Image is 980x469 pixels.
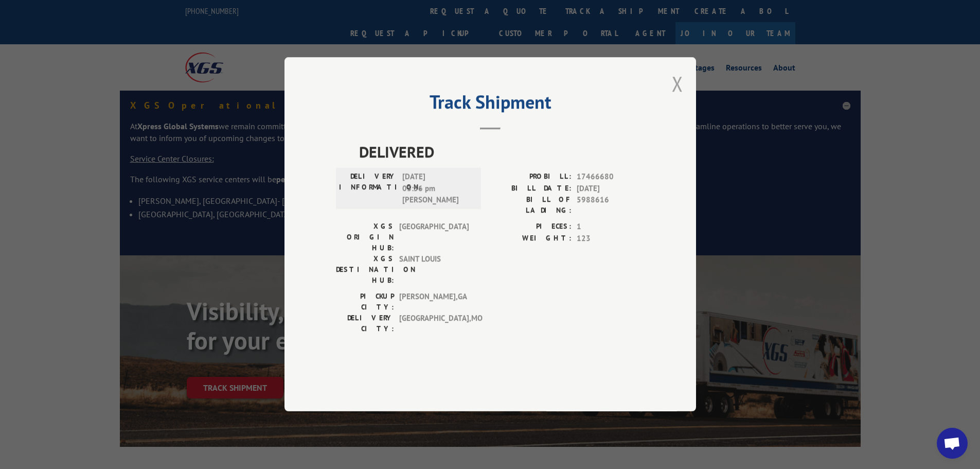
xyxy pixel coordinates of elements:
span: 1 [577,221,645,233]
span: [PERSON_NAME] , GA [399,291,469,313]
label: XGS ORIGIN HUB: [336,221,394,254]
span: 5988616 [577,195,645,216]
label: PICKUP CITY: [336,291,394,313]
label: DELIVERY CITY: [336,313,394,335]
label: DELIVERY INFORMATION: [339,171,397,206]
span: [DATE] [577,183,645,195]
span: 17466680 [577,171,645,183]
label: BILL OF LADING: [490,195,572,216]
span: SAINT LOUIS [399,254,469,286]
label: BILL DATE: [490,183,572,195]
label: PROBILL: [490,171,572,183]
span: [DATE] 03:56 pm [PERSON_NAME] [402,171,472,206]
button: Close modal [672,70,683,97]
a: Open chat [937,428,968,459]
span: DELIVERED [359,141,645,164]
label: XGS DESTINATION HUB: [336,254,394,286]
label: PIECES: [490,221,572,233]
label: WEIGHT: [490,233,572,245]
span: [GEOGRAPHIC_DATA] [399,221,469,254]
span: 123 [577,233,645,245]
h2: Track Shipment [336,95,645,114]
span: [GEOGRAPHIC_DATA] , MO [399,313,469,335]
